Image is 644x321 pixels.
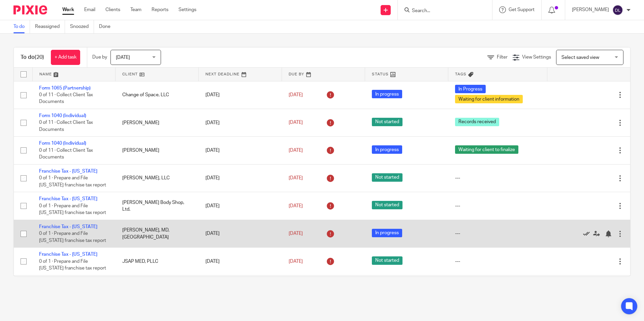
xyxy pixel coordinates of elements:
td: [DATE] [199,109,282,136]
a: Done [99,20,116,33]
a: Work [62,6,74,13]
span: (20) [35,55,44,60]
a: Settings [179,6,196,13]
a: Form 1040 (Individual) [39,113,86,118]
span: Filter [497,55,508,60]
div: --- [455,230,540,237]
span: [DATE] [289,204,303,208]
td: [PERSON_NAME] [116,109,199,136]
span: 0 of 1 · Prepare and File [US_STATE] franchise tax report [39,176,106,187]
td: [DATE] [199,137,282,164]
a: Mark as done [583,230,593,237]
span: Tags [455,72,466,76]
span: [DATE] [289,231,303,236]
span: Waiting for client information [455,95,523,103]
span: Not started [372,201,402,209]
a: Franchise Tax - [US_STATE] [39,197,97,201]
span: [DATE] [289,93,303,97]
span: [DATE] [289,120,303,125]
img: svg%3E [612,5,623,15]
a: Reassigned [35,20,65,33]
td: [DATE] [199,275,282,303]
td: JSAP MED, PLLC [116,248,199,275]
span: Not started [372,256,402,265]
span: Get Support [509,7,535,12]
span: In Progress [455,85,486,93]
div: --- [455,258,540,265]
span: [DATE] [289,259,303,264]
a: Form 1040 (Individual) [39,141,86,146]
a: Form 1065 (Partnership) [39,86,91,91]
span: In progress [372,90,402,98]
a: Team [130,6,141,13]
td: [DATE] [199,81,282,109]
td: [DATE] [199,164,282,192]
span: 0 of 11 · Collect Client Tax Documents [39,148,93,160]
span: Not started [372,173,402,182]
td: Change of Space, LLC [116,81,199,109]
a: + Add task [51,50,80,65]
h1: To do [21,54,44,61]
div: --- [455,175,540,181]
span: 0 of 1 · Prepare and File [US_STATE] franchise tax report [39,259,106,271]
span: In progress [372,229,402,237]
td: [PERSON_NAME] Tire Center, Inc. [116,275,199,303]
span: [DATE] [289,148,303,153]
span: Not started [372,118,402,126]
span: Select saved view [561,55,599,60]
td: [PERSON_NAME] [116,137,199,164]
a: Clients [105,6,120,13]
span: [DATE] [116,55,130,60]
span: View Settings [522,55,551,60]
a: Email [84,6,95,13]
span: In progress [372,145,402,154]
td: [DATE] [199,192,282,220]
a: To do [13,20,30,33]
p: Due by [92,54,107,61]
a: Franchise Tax - [US_STATE] [39,224,97,229]
img: Pixie [13,5,47,14]
a: Reports [152,6,168,13]
td: [PERSON_NAME], LLC [116,164,199,192]
p: [PERSON_NAME] [572,6,609,13]
input: Search [411,8,472,14]
span: 0 of 11 · Collect Client Tax Documents [39,120,93,132]
td: [PERSON_NAME] Body Shop, Ltd. [116,192,199,220]
td: [PERSON_NAME], MD, [GEOGRAPHIC_DATA] [116,220,199,247]
a: Snoozed [70,20,94,33]
td: [DATE] [199,248,282,275]
div: --- [455,203,540,209]
td: [DATE] [199,220,282,247]
span: Waiting for client to finalize [455,145,518,154]
span: 0 of 1 · Prepare and File [US_STATE] franchise tax report [39,231,106,243]
span: 0 of 1 · Prepare and File [US_STATE] franchise tax report [39,204,106,215]
span: Records received [455,118,499,126]
a: Franchise Tax - [US_STATE] [39,252,97,257]
span: [DATE] [289,176,303,180]
a: Franchise Tax - [US_STATE] [39,169,97,174]
span: 0 of 11 · Collect Client Tax Documents [39,93,93,104]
